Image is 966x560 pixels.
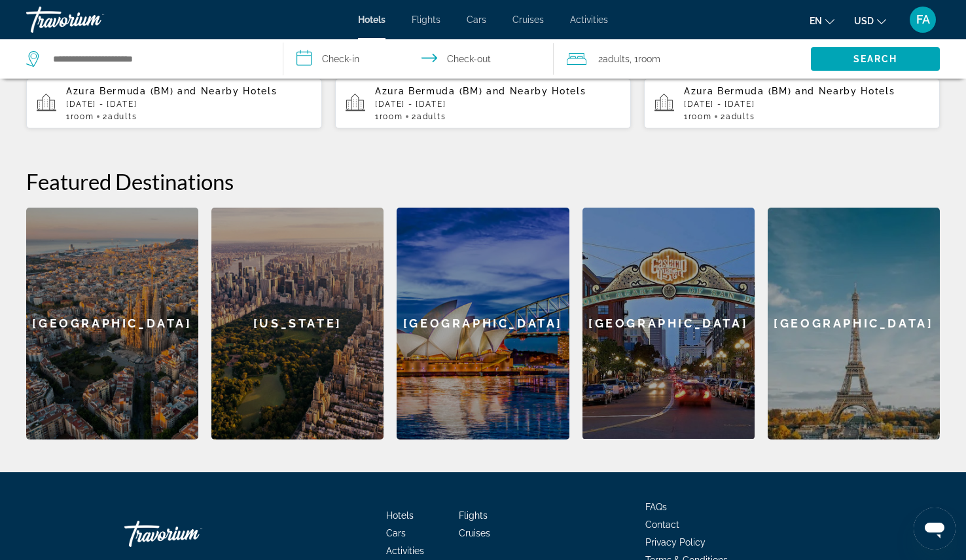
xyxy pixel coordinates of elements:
button: Select check in and out date [283,39,554,79]
a: San Diego[GEOGRAPHIC_DATA] [582,208,755,439]
button: Azura Bermuda (BM) and Nearby Hotels[DATE] - [DATE]1Room2Adults [335,78,631,129]
a: Hotels [386,510,414,521]
button: Travelers: 2 adults, 0 children [554,39,811,79]
span: Azura Bermuda (BM) [375,86,482,96]
span: 1 [375,112,402,121]
a: Cars [386,528,406,538]
a: Hotels [358,14,385,25]
a: New York[US_STATE] [211,208,384,439]
span: Azura Bermuda (BM) [684,86,791,96]
span: Adults [108,112,137,121]
span: 2 [721,112,755,121]
iframe: Button to launch messaging window [914,508,956,550]
button: Azura Bermuda (BM) and Nearby Hotels[DATE] - [DATE]1Room2Adults [644,78,940,129]
span: Room [71,112,94,121]
span: 2 [103,112,137,121]
button: User Menu [906,6,940,33]
span: 2 [598,50,630,68]
span: FA [916,13,930,26]
span: en [810,16,822,26]
span: and Nearby Hotels [795,86,895,96]
input: Search hotel destination [52,49,263,69]
span: Adults [603,54,630,64]
button: Change language [810,11,834,30]
a: Go Home [124,514,255,553]
a: Privacy Policy [645,537,706,548]
a: FAQs [645,502,667,512]
div: [GEOGRAPHIC_DATA] [768,208,940,439]
span: and Nearby Hotels [177,86,277,96]
a: Cruises [512,14,544,25]
div: [US_STATE] [211,208,384,439]
span: Room [380,112,403,121]
a: Activities [386,546,424,556]
span: 1 [66,112,94,121]
span: USD [854,16,874,26]
div: [GEOGRAPHIC_DATA] [397,208,569,439]
h2: Featured Destinations [26,168,940,195]
a: Contact [645,519,679,530]
span: Search [853,54,898,64]
div: [GEOGRAPHIC_DATA] [582,208,755,439]
button: Search [811,47,940,71]
span: Adults [726,112,755,121]
span: Room [689,112,712,121]
span: and Nearby Hotels [486,86,586,96]
p: [DATE] - [DATE] [684,100,929,109]
button: Change currency [854,11,886,30]
div: [GEOGRAPHIC_DATA] [26,208,198,439]
span: Adults [417,112,446,121]
a: Cars [467,14,486,25]
a: Activities [570,14,608,25]
span: , 1 [630,50,660,68]
a: Sydney[GEOGRAPHIC_DATA] [397,208,569,439]
a: Cruises [459,528,490,538]
a: Paris[GEOGRAPHIC_DATA] [768,208,940,439]
a: Travorium [26,3,157,37]
button: Azura Bermuda (BM) and Nearby Hotels[DATE] - [DATE]1Room2Adults [26,78,322,129]
a: Flights [412,14,440,25]
p: [DATE] - [DATE] [375,100,620,109]
span: Azura Bermuda (BM) [66,86,173,96]
span: Room [638,54,660,64]
p: [DATE] - [DATE] [66,100,312,109]
a: Barcelona[GEOGRAPHIC_DATA] [26,208,198,439]
span: 1 [684,112,711,121]
span: 2 [412,112,446,121]
a: Flights [459,510,488,521]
